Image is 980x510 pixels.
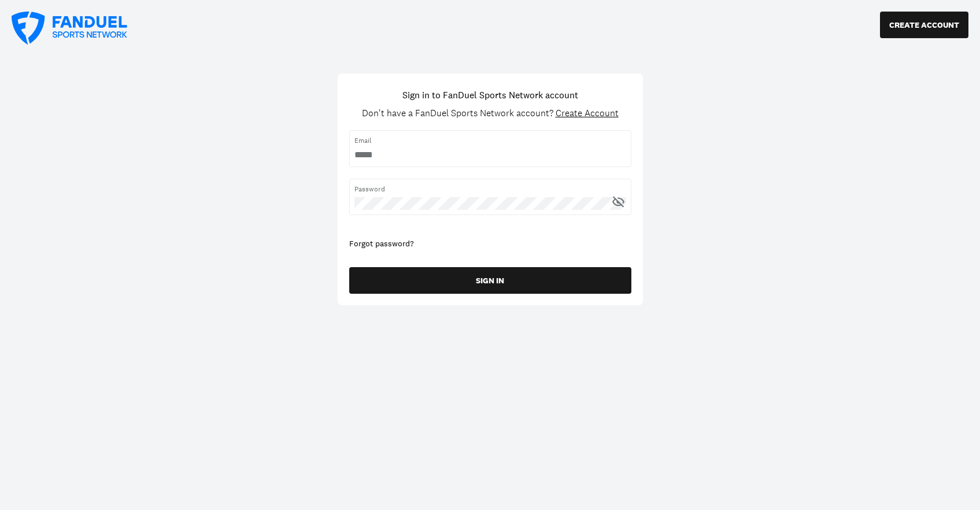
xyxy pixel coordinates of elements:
div: Forgot password? [349,238,631,250]
button: SIGN IN [349,267,631,294]
h1: Sign in to FanDuel Sports Network account [402,88,578,102]
span: Password [354,184,626,194]
div: Don't have a FanDuel Sports Network account? [362,108,619,119]
span: Email [354,135,626,146]
button: CREATE ACCOUNT [880,12,968,38]
span: Create Account [556,107,619,119]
